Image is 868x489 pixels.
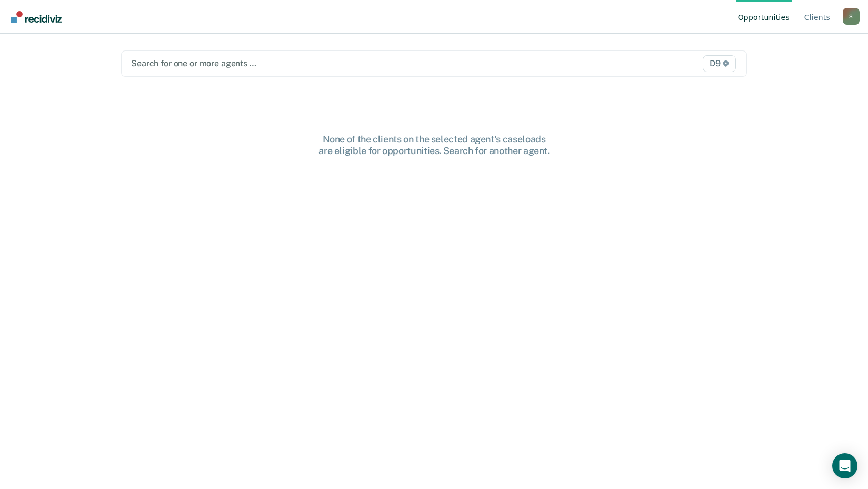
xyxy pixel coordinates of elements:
div: S [843,8,860,25]
div: None of the clients on the selected agent's caseloads are eligible for opportunities. Search for ... [266,134,603,156]
div: Open Intercom Messenger [832,453,857,478]
button: Profile dropdown button [843,8,860,25]
span: D9 [703,55,736,72]
img: Recidiviz [11,11,62,23]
